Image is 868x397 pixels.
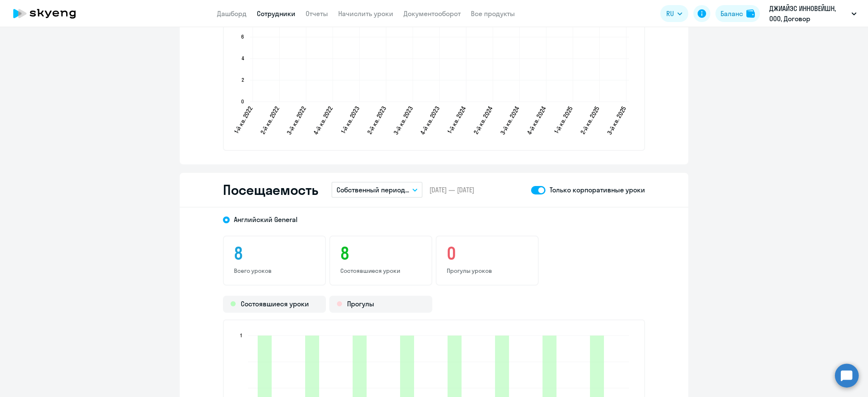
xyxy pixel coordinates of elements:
[553,105,574,135] text: 1-й кв. 2025
[233,105,254,135] text: 1-й кв. 2022
[715,5,760,22] button: Балансbalance
[666,8,674,19] span: RU
[285,105,308,136] text: 3-й кв. 2022
[746,9,755,18] img: balance
[242,77,244,83] text: 2
[447,243,528,264] h3: 0
[306,9,328,18] a: Отчеты
[337,185,409,195] p: Собственный период...
[721,8,743,19] div: Баланс
[340,243,421,264] h3: 8
[331,182,423,198] button: Собственный период...
[471,9,515,18] a: Все продукты
[338,9,393,18] a: Начислить уроки
[660,5,688,22] button: RU
[499,105,521,136] text: 3-й кв. 2024
[240,332,242,339] text: 1
[241,33,244,40] text: 6
[339,105,361,135] text: 1-й кв. 2023
[365,105,387,136] text: 2-й кв. 2023
[340,267,421,275] p: Состоявшиеся уроки
[526,105,548,136] text: 4-й кв. 2024
[234,215,298,224] span: Английский General
[329,296,432,313] div: Прогулы
[447,267,528,275] p: Прогулы уроков
[579,105,601,136] text: 2-й кв. 2025
[446,105,467,135] text: 1-й кв. 2024
[403,9,461,18] a: Документооборот
[606,105,628,136] text: 3-й кв. 2025
[241,98,244,105] text: 0
[242,55,244,61] text: 4
[550,185,645,195] p: Только корпоративные уроки
[765,3,861,24] button: ДЖИАЙЭС ИННОВЕЙШН, ООО, Договор
[312,105,334,136] text: 4-й кв. 2022
[234,267,315,275] p: Всего уроков
[223,181,318,198] h2: Посещаемость
[257,9,295,18] a: Сотрудники
[769,3,848,24] p: ДЖИАЙЭС ИННОВЕЙШН, ООО, Договор
[392,105,415,136] text: 3-й кв. 2023
[259,105,281,136] text: 2-й кв. 2022
[429,185,474,194] span: [DATE] — [DATE]
[217,9,247,18] a: Дашборд
[472,105,494,136] text: 2-й кв. 2024
[419,105,441,136] text: 4-й кв. 2023
[223,296,326,313] div: Состоявшиеся уроки
[234,243,315,264] h3: 8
